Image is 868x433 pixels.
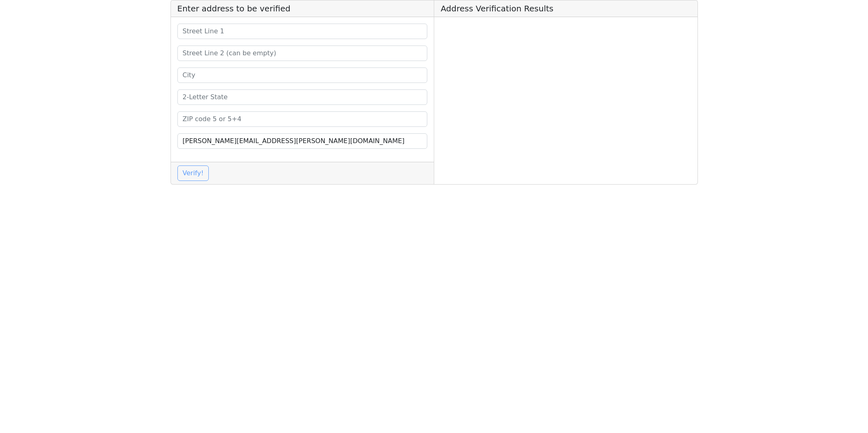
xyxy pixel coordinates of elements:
input: Street Line 1 [177,24,428,39]
input: ZIP code 5 or 5+4 [177,111,428,127]
h5: Address Verification Results [434,0,697,17]
input: Your Email [177,133,428,149]
input: Street Line 2 (can be empty) [177,46,428,61]
h5: Enter address to be verified [171,0,434,17]
input: 2-Letter State [177,89,428,105]
input: City [177,67,428,83]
